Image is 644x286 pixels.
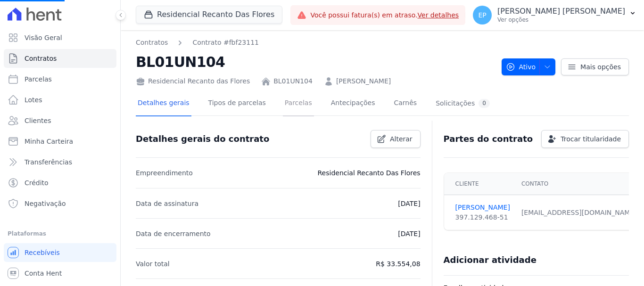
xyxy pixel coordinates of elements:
[4,111,116,130] a: Clientes
[136,38,259,48] nav: Breadcrumb
[4,243,116,262] a: Recebíveis
[4,132,116,151] a: Minha Carteira
[444,133,533,145] h3: Partes do contrato
[4,194,116,213] a: Negativação
[444,254,537,266] h3: Adicionar atividade
[390,134,413,144] span: Alterar
[336,76,391,86] a: [PERSON_NAME]
[4,70,116,89] a: Parcelas
[8,228,113,239] div: Plataformas
[329,91,377,116] a: Antecipações
[136,228,211,239] p: Data de encerramento
[25,199,66,208] span: Negativação
[136,51,494,73] h2: BL01UN104
[376,258,420,270] p: R$ 33.554,08
[25,157,72,167] span: Transferências
[4,264,116,283] a: Conta Hent
[455,203,510,212] a: [PERSON_NAME]
[418,11,459,19] a: Ver detalhes
[192,38,259,48] a: Contrato #fbf23111
[541,130,629,148] a: Trocar titularidade
[136,6,282,24] button: Residencial Recanto Das Flores
[25,95,42,105] span: Lotes
[136,198,198,209] p: Data de assinatura
[25,248,60,257] span: Recebíveis
[136,167,193,179] p: Empreendimento
[561,134,621,144] span: Trocar titularidade
[4,90,116,109] a: Lotes
[561,58,629,75] a: Mais opções
[497,7,625,16] p: [PERSON_NAME] [PERSON_NAME]
[136,76,250,86] div: Residencial Recanto das Flores
[392,91,419,116] a: Carnês
[398,228,420,239] p: [DATE]
[371,130,421,148] a: Alterar
[206,91,268,116] a: Tipos de parcelas
[4,28,116,47] a: Visão Geral
[455,212,510,222] div: 397.129.468-51
[580,62,621,72] span: Mais opções
[25,116,51,125] span: Clientes
[136,258,170,270] p: Valor total
[273,76,313,86] a: BL01UN104
[25,178,49,188] span: Crédito
[436,99,490,108] div: Solicitações
[4,49,116,68] a: Contratos
[25,137,73,146] span: Minha Carteira
[465,2,644,28] button: EP [PERSON_NAME] [PERSON_NAME] Ver opções
[25,33,62,42] span: Visão Geral
[506,58,536,75] span: Ativo
[479,99,490,108] div: 0
[283,91,314,116] a: Parcelas
[25,269,62,278] span: Conta Hent
[318,167,421,179] p: Residencial Recanto Das Flores
[136,38,168,48] a: Contratos
[444,173,516,195] th: Cliente
[478,12,486,18] span: EP
[497,16,625,24] p: Ver opções
[136,38,494,48] nav: Breadcrumb
[4,153,116,172] a: Transferências
[502,58,556,75] button: Ativo
[310,10,459,20] span: Você possui fatura(s) em atraso.
[434,91,492,116] a: Solicitações0
[136,133,269,145] h3: Detalhes gerais do contrato
[25,74,52,84] span: Parcelas
[4,173,116,192] a: Crédito
[136,91,191,116] a: Detalhes gerais
[398,198,420,209] p: [DATE]
[25,54,57,63] span: Contratos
